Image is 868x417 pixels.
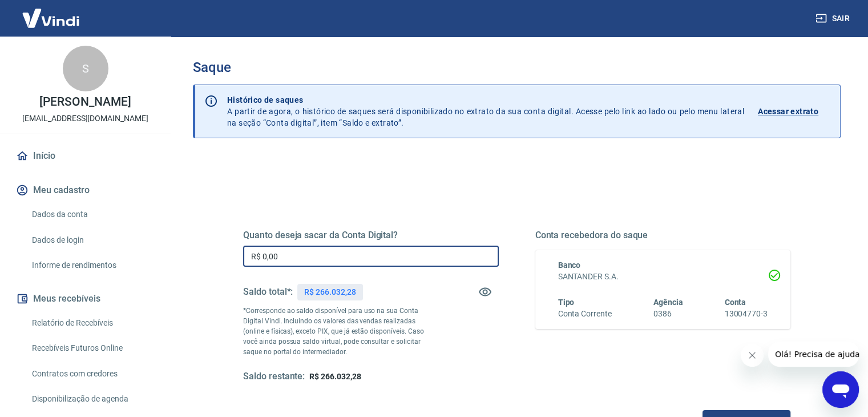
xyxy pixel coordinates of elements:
[813,8,854,29] button: Sair
[227,94,744,106] p: Histórico de saques
[304,286,356,298] p: R$ 266.032,28
[558,298,575,307] span: Tipo
[243,306,435,357] p: *Corresponde ao saldo disponível para uso na sua Conta Digital Vindi. Incluindo os valores das ve...
[14,286,157,311] button: Meus recebíveis
[14,143,157,169] a: Início
[227,94,744,129] p: A partir de agora, o histórico de saques será disponibilizado no extrato da sua conta digital. Ac...
[27,336,157,360] a: Recebíveis Futuros Online
[27,362,157,386] a: Contratos com credores
[822,371,859,408] iframe: Botão para abrir a janela de mensagens
[7,8,96,17] span: Olá! Precisa de ajuda?
[768,342,859,367] iframe: Mensagem da empresa
[27,203,157,226] a: Dados da conta
[39,96,131,108] p: [PERSON_NAME]
[27,228,157,252] a: Dados de login
[309,372,361,381] span: R$ 266.032,28
[243,286,293,298] h5: Saldo total*:
[653,298,683,307] span: Agência
[22,113,148,125] p: [EMAIL_ADDRESS][DOMAIN_NAME]
[724,308,768,320] h6: 13004770-3
[535,230,791,241] h5: Conta recebedora do saque
[63,46,108,91] div: S
[14,178,157,203] button: Meu cadastro
[193,59,841,75] h3: Saque
[558,260,581,270] span: Banco
[653,308,683,320] h6: 0386
[758,106,818,117] p: Acessar extrato
[27,387,157,411] a: Disponibilização de agenda
[243,371,305,383] h5: Saldo restante:
[27,311,157,335] a: Relatório de Recebíveis
[741,344,764,367] iframe: Fechar mensagem
[14,1,88,35] img: Vindi
[758,94,831,129] a: Acessar extrato
[558,308,612,320] h6: Conta Corrente
[724,298,746,307] span: Conta
[243,230,499,241] h5: Quanto deseja sacar da Conta Digital?
[558,271,768,283] h6: SANTANDER S.A.
[27,254,157,277] a: Informe de rendimentos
